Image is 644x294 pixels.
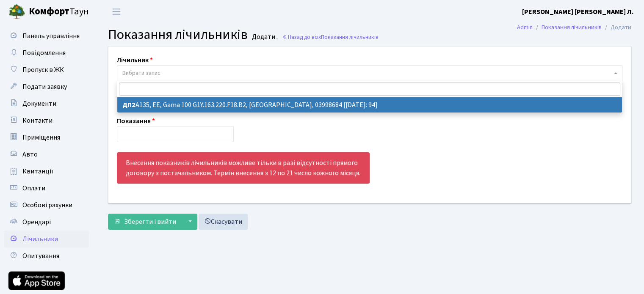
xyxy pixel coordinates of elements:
small: Додати . [250,33,278,41]
a: Скасувати [199,214,248,230]
span: Лічильники [22,234,58,244]
img: logo.png [8,3,25,20]
div: Внесення показників лічильників можливе тільки в разі відсутності прямого договору з постачальник... [117,152,370,184]
a: Повідомлення [4,44,89,61]
a: Документи [4,95,89,112]
a: Подати заявку [4,78,89,95]
li: Додати [602,23,631,32]
span: Повідомлення [22,48,66,58]
span: Таун [29,5,89,19]
span: Вибрати запис [122,69,160,77]
span: Опитування [22,251,59,261]
span: Орендарі [22,217,51,227]
span: Приміщення [22,133,60,142]
a: Особові рахунки [4,197,89,214]
b: Комфорт [29,5,69,18]
button: Переключити навігацію [106,5,127,19]
span: Контакти [22,116,53,125]
b: ДП2 [122,100,135,110]
span: Квитанції [22,167,53,176]
span: Показання лічильників [108,25,248,44]
a: Контакти [4,112,89,129]
a: Назад до всіхПоказання лічильників [282,33,379,41]
span: Панель управління [22,31,80,41]
a: Оплати [4,180,89,197]
li: А135, ЕЕ, Gama 100 G1Y.163.220.F18.B2, [GEOGRAPHIC_DATA], 03998684 [[DATE]: 94] [117,97,622,113]
nav: breadcrumb [504,19,644,36]
a: Пропуск в ЖК [4,61,89,78]
a: Admin [517,23,533,32]
label: Показання [117,116,155,126]
span: Зберегти і вийти [124,217,176,226]
a: Лічильники [4,231,89,247]
a: Панель управління [4,27,89,44]
a: Орендарі [4,214,89,231]
span: Документи [22,99,56,108]
label: Лічильник [117,55,153,65]
a: Авто [4,146,89,163]
button: Зберегти і вийти [108,214,182,230]
span: Авто [22,150,38,159]
span: Особові рахунки [22,201,72,210]
a: Показання лічильників [542,23,602,32]
a: Приміщення [4,129,89,146]
span: Показання лічильників [321,33,379,41]
a: [PERSON_NAME] [PERSON_NAME] Л. [522,7,634,17]
b: [PERSON_NAME] [PERSON_NAME] Л. [522,7,634,16]
span: Оплати [22,184,45,193]
span: Пропуск в ЖК [22,65,64,74]
a: Опитування [4,247,89,264]
a: Квитанції [4,163,89,180]
span: Подати заявку [22,82,67,91]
